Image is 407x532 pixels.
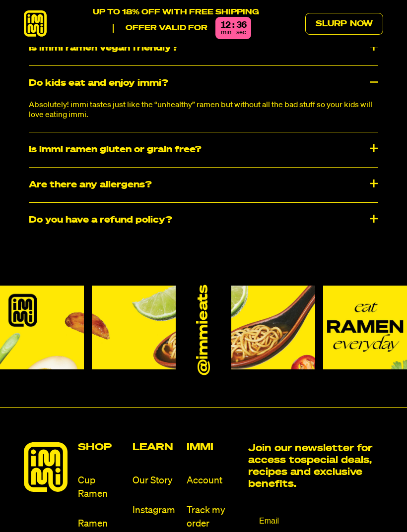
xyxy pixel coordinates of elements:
[78,442,124,452] h2: Shop
[221,29,231,36] span: min
[133,442,179,452] h2: Learn
[78,474,124,501] a: Cup Ramen
[231,286,315,369] img: Instagram
[5,486,107,527] iframe: Marketing Popup
[29,203,378,237] div: Do you have a refund policy?
[29,168,378,202] div: ​​Are there any allergens?
[305,13,383,35] a: Slurp Now
[232,21,234,30] div: :
[29,66,378,101] div: Do kids eat and enjoy immi?
[29,101,378,119] p: Absolutely! immi tastes just like the “unhealthy” ramen but without all the bad stuff so your kid...
[187,504,240,531] a: Track my order
[113,24,207,33] p: Offer valid for
[220,21,230,30] div: 12
[24,442,68,492] img: immieats
[236,21,246,30] div: 36
[323,286,407,369] img: Instagram
[187,442,240,452] h2: Immi
[29,31,378,65] div: Is immi ramen vegan friendly?
[187,474,240,487] a: Account
[93,8,259,17] p: UP TO 18% OFF WITH FREE SHIPPING
[236,29,246,36] span: sec
[92,286,176,369] img: Instagram
[133,504,179,517] a: Instagram
[195,285,212,375] a: @immieats
[29,132,378,167] div: Is immi ramen gluten or grain free?
[133,474,179,487] a: Our Story
[248,442,383,490] h2: Join our newsletter for access to special deals, recipes and exclusive benefits.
